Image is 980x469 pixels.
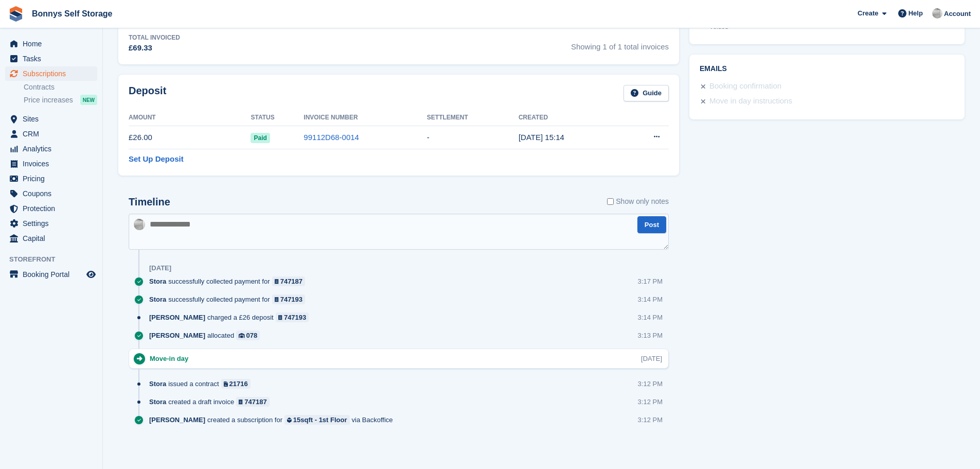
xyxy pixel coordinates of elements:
div: 3:12 PM [638,379,663,389]
span: Create [858,8,878,19]
span: [PERSON_NAME] [149,312,205,322]
a: 99112D68-0014 [304,133,359,142]
span: Account [944,9,971,19]
button: Post [637,216,666,233]
div: 21716 [229,379,248,389]
div: 747187 [280,276,302,286]
th: Created [519,110,620,126]
a: menu [5,51,97,66]
div: 3:14 PM [638,294,663,304]
div: issued a contract [149,379,256,389]
div: created a draft invoice [149,397,275,407]
span: Subscriptions [23,66,84,81]
div: created a subscription for via Backoffice [149,415,398,425]
span: Help [908,8,923,19]
span: Stora [149,294,166,304]
span: [PERSON_NAME] [149,415,205,425]
div: 3:17 PM [638,276,663,286]
div: 078 [246,331,258,340]
h2: Emails [700,65,954,73]
a: Contracts [24,82,97,92]
a: menu [5,231,97,246]
span: Paid [251,133,270,143]
a: menu [5,142,97,156]
img: stora-icon-8386f47178a22dfd0bd8f6a31ec36ba5ce8667c1dd55bd0f319d3a0aa187defe.svg [8,6,24,22]
div: [DATE] [641,354,662,363]
a: menu [5,127,97,141]
th: Invoice Number [304,110,427,126]
a: Price increases NEW [24,94,97,106]
a: 15sqft - 1st Floor [284,415,350,425]
div: £69.33 [129,42,180,54]
a: 747193 [276,312,309,322]
a: Set Up Deposit [129,153,184,165]
a: menu [5,267,97,282]
div: Move-in day [150,354,193,363]
time: 2025-08-26 14:14:29 UTC [519,133,564,142]
th: Status [251,110,304,126]
div: successfully collected payment for [149,276,310,286]
td: £26.00 [129,126,251,149]
a: 747193 [272,294,306,304]
div: 3:13 PM [638,331,663,340]
th: Amount [129,110,251,126]
div: 3:12 PM [638,397,663,407]
span: Protection [23,201,84,216]
a: menu [5,157,97,171]
div: [DATE] [149,264,171,272]
a: menu [5,201,97,216]
div: 3:12 PM [638,415,663,425]
div: 15sqft - 1st Floor [293,415,347,425]
div: charged a £26 deposit [149,312,314,322]
a: menu [5,112,97,126]
a: menu [5,66,97,81]
span: Sites [23,112,84,126]
div: allocated [149,331,265,340]
td: - [427,126,519,149]
div: Booking confirmation [709,80,781,93]
span: Showing 1 of 1 total invoices [571,33,669,54]
input: Show only notes [607,196,614,207]
img: James Bonny [932,8,942,19]
h2: Timeline [129,196,170,208]
a: menu [5,171,97,186]
th: Settlement [427,110,519,126]
div: Move in day instructions [709,95,792,108]
span: Coupons [23,186,84,201]
img: James Bonny [134,219,145,230]
span: Storefront [9,254,102,265]
a: 747187 [236,397,270,407]
label: Show only notes [607,196,669,207]
span: Pricing [23,171,84,186]
span: Capital [23,231,84,246]
a: menu [5,216,97,231]
div: 747193 [284,312,306,322]
a: Preview store [85,268,97,281]
div: 747187 [244,397,266,407]
a: menu [5,186,97,201]
span: Stora [149,276,166,286]
a: 078 [236,331,260,340]
a: 21716 [221,379,251,389]
span: Settings [23,216,84,231]
div: 747193 [280,294,302,304]
span: CRM [23,127,84,141]
div: Total Invoiced [129,33,180,42]
span: Stora [149,397,166,407]
h2: Deposit [129,85,166,102]
a: Bonnys Self Storage [28,5,116,22]
div: 3:14 PM [638,312,663,322]
a: 747187 [272,276,306,286]
a: Guide [623,85,669,102]
span: Tasks [23,51,84,66]
a: menu [5,37,97,51]
span: Home [23,37,84,51]
span: Price increases [24,95,73,105]
span: Booking Portal [23,267,84,282]
div: NEW [80,95,97,105]
span: Invoices [23,157,84,171]
span: Stora [149,379,166,389]
span: Analytics [23,142,84,156]
div: successfully collected payment for [149,294,310,304]
span: [PERSON_NAME] [149,331,205,340]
